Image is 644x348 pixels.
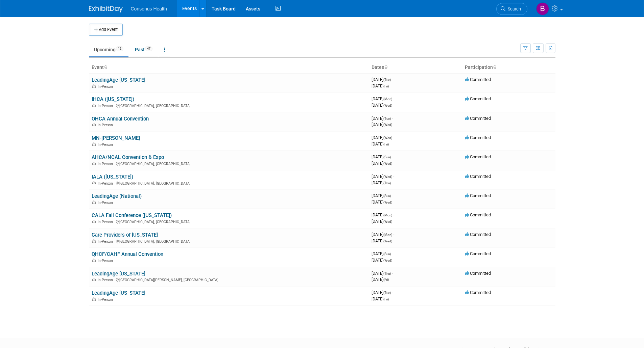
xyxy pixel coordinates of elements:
span: (Wed) [383,136,392,140]
span: [DATE] [372,116,393,121]
a: IALA ([US_STATE]) [92,174,133,180]
span: In-Person [98,104,115,108]
img: In-Person Event [92,220,96,223]
span: [DATE] [372,96,394,101]
span: Committed [465,96,491,101]
span: Consonus Health [131,6,167,11]
img: ExhibitDay [89,6,123,12]
a: LeadingAge [US_STATE] [92,290,145,296]
span: (Sun) [383,252,391,256]
span: In-Person [98,220,115,224]
img: In-Person Event [92,259,96,262]
span: [DATE] [372,154,393,159]
span: [DATE] [372,232,394,237]
span: [DATE] [372,193,393,198]
span: [DATE] [372,290,393,295]
span: Committed [465,193,491,198]
span: (Wed) [383,162,392,165]
div: [GEOGRAPHIC_DATA], [GEOGRAPHIC_DATA] [92,161,366,166]
span: [DATE] [372,180,391,185]
span: - [392,271,393,276]
div: [GEOGRAPHIC_DATA], [GEOGRAPHIC_DATA] [92,238,366,244]
span: Committed [465,232,491,237]
span: (Fri) [383,297,389,301]
img: In-Person Event [92,200,96,204]
span: (Mon) [383,233,392,237]
span: [DATE] [372,199,392,205]
span: Committed [465,251,491,256]
th: Event [89,62,369,73]
a: Sort by Participation Type [493,64,496,70]
span: (Fri) [383,142,389,146]
img: In-Person Event [92,297,96,301]
div: [GEOGRAPHIC_DATA], [GEOGRAPHIC_DATA] [92,103,366,108]
span: [DATE] [372,141,389,146]
a: AHCA/NCAL Convention & Expo [92,154,164,160]
span: (Thu) [383,272,391,275]
a: IHCA ([US_STATE]) [92,96,134,102]
span: In-Person [98,162,115,166]
span: [DATE] [372,103,392,108]
span: (Wed) [383,123,392,127]
span: In-Person [98,200,115,205]
span: In-Person [98,123,115,127]
span: (Mon) [383,213,392,217]
span: Committed [465,154,491,159]
a: Upcoming12 [89,43,128,56]
span: 47 [145,46,152,51]
img: Bridget Crane [536,2,549,15]
span: - [393,232,394,237]
span: 12 [116,46,123,51]
a: Sort by Event Name [104,64,107,70]
span: (Fri) [383,278,389,282]
span: [DATE] [372,135,394,140]
a: CALA Fall Conference ([US_STATE]) [92,212,172,218]
span: [DATE] [372,174,394,179]
span: (Wed) [383,200,392,204]
span: [DATE] [372,161,392,166]
span: [DATE] [372,122,392,127]
span: (Wed) [383,239,392,243]
a: LeadingAge [US_STATE] [92,77,145,83]
a: OHCA Annual Convention [92,116,149,122]
th: Dates [369,62,462,73]
span: Committed [465,116,491,121]
a: LeadingAge (National) [92,193,142,199]
span: Committed [465,77,491,82]
span: [DATE] [372,238,392,243]
img: In-Person Event [92,142,96,146]
span: (Fri) [383,84,389,88]
img: In-Person Event [92,104,96,107]
img: In-Person Event [92,278,96,281]
span: In-Person [98,239,115,244]
span: [DATE] [372,77,393,82]
span: In-Person [98,142,115,147]
th: Participation [462,62,555,73]
span: (Mon) [383,97,392,101]
span: Committed [465,174,491,179]
span: (Sun) [383,155,391,159]
span: - [392,116,393,121]
img: In-Person Event [92,239,96,243]
a: LeadingAge [US_STATE] [92,271,145,277]
a: QHCF/CAHF Annual Convention [92,251,163,257]
span: [DATE] [372,212,394,217]
span: [DATE] [372,83,389,88]
img: In-Person Event [92,162,96,165]
span: - [392,77,393,82]
span: (Wed) [383,175,392,179]
span: In-Person [98,84,115,89]
span: [DATE] [372,277,389,282]
span: Committed [465,212,491,217]
span: (Tue) [383,291,391,295]
button: Add Event [89,24,123,36]
span: In-Person [98,278,115,282]
span: - [392,154,393,159]
span: - [393,212,394,217]
span: Committed [465,290,491,295]
div: [GEOGRAPHIC_DATA], [GEOGRAPHIC_DATA] [92,180,366,186]
span: Committed [465,135,491,140]
span: (Wed) [383,104,392,107]
a: MN-[PERSON_NAME] [92,135,140,141]
span: (Wed) [383,259,392,262]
